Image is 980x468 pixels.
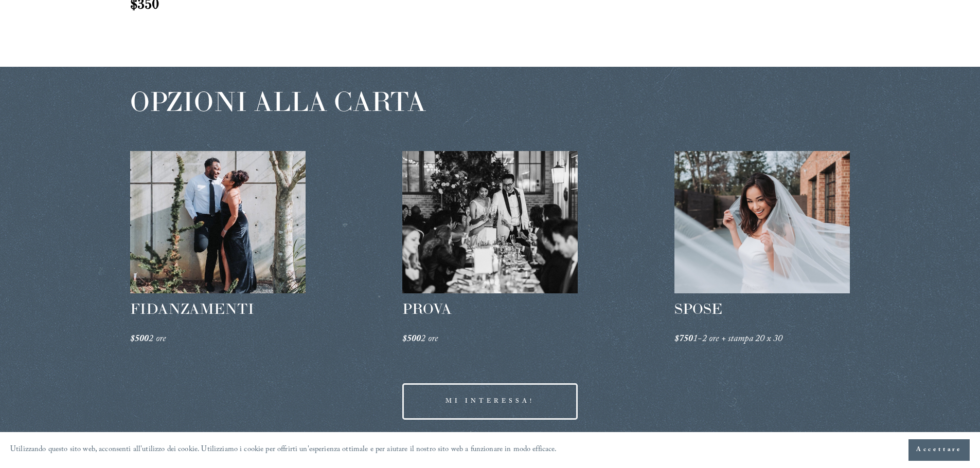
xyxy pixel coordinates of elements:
[402,299,452,318] font: PROVA
[421,332,438,348] font: 2 ore
[402,332,421,348] font: $500
[446,397,534,407] font: MI INTERESSA!
[402,383,578,420] a: MI INTERESSA!
[130,332,149,348] font: $500
[149,332,166,348] font: 2 ore
[908,439,970,461] button: Accettare
[693,332,782,348] font: 1-2 ore + stampa 20 x 30
[916,445,962,455] font: Accettare
[130,84,426,118] font: OPZIONI ALLA CARTA
[130,299,254,318] font: FIDANZAMENTI
[674,332,693,348] font: $750
[10,444,557,456] font: Utilizzando questo sito web, acconsenti all'utilizzo dei cookie. Utilizziamo i cookie per offrirt...
[674,299,722,318] font: SPOSE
